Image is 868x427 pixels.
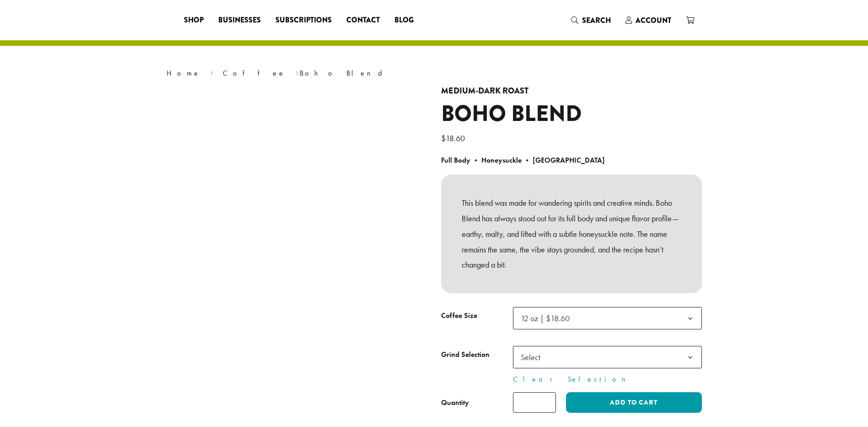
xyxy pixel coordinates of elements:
input: Product quantity [513,392,556,413]
p: This blend was made for wandering spirits and creative minds. Boho Blend has always stood out for... [462,195,681,273]
span: Select [513,346,702,368]
a: Search [564,13,618,28]
nav: Breadcrumb [167,68,702,79]
button: Add to cart [566,392,701,413]
span: Contact [346,15,380,26]
h4: Medium-Dark Roast [441,86,702,96]
span: $ [441,133,446,143]
span: › [296,65,299,79]
div: Quantity [441,397,469,408]
a: Coffee [223,68,286,78]
span: Shop [184,15,204,26]
b: Full Body • Honeysuckle • [GEOGRAPHIC_DATA] [441,155,605,165]
span: 12 oz | $18.60 [521,313,570,323]
span: 12 oz | $18.60 [513,307,702,329]
span: Businesses [218,15,261,26]
span: 12 oz | $18.60 [517,309,579,327]
span: Account [636,15,671,26]
a: Home [167,68,200,78]
h1: Boho Blend [441,101,702,127]
span: Subscriptions [275,15,332,26]
span: Select [517,348,550,366]
span: Search [582,15,611,26]
bdi: 18.60 [441,133,467,143]
span: Blog [394,15,414,26]
label: Coffee Size [441,309,513,323]
a: Shop [177,13,211,27]
label: Grind Selection [441,348,513,361]
span: › [210,65,213,79]
a: Clear Selection [513,374,702,385]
